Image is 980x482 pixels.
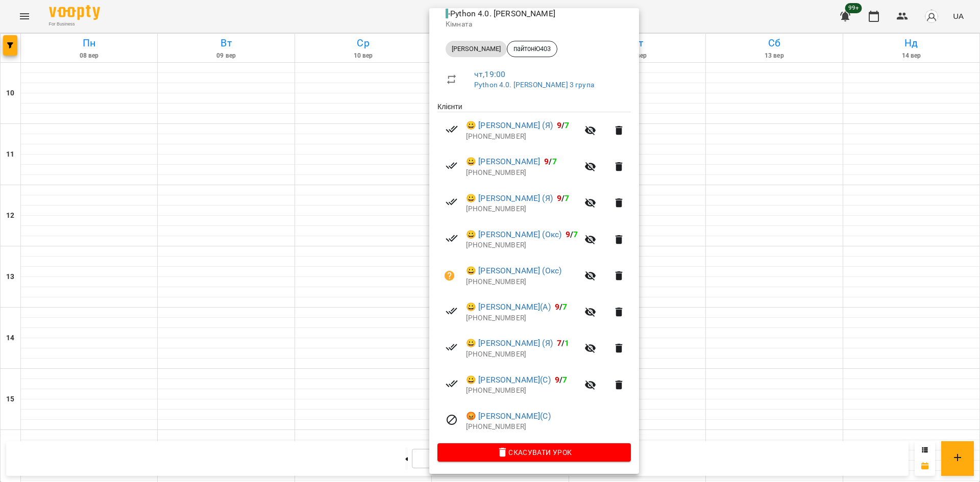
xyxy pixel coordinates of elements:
button: Візит ще не сплачено. Додати оплату? [437,264,462,288]
span: 9 [544,157,549,166]
span: 7 [562,375,567,385]
span: 9 [557,120,561,130]
b: / [557,338,569,348]
svg: Візит скасовано [446,414,458,426]
a: 😀 [PERSON_NAME](С) [466,374,551,386]
div: пайтонЮ403 [507,41,557,57]
b: / [557,120,569,130]
svg: Візит сплачено [446,160,458,172]
a: 😀 [PERSON_NAME](А) [466,301,551,313]
a: 😀 [PERSON_NAME] (Окс) [466,265,561,277]
span: 7 [557,338,561,348]
span: 7 [565,193,569,203]
span: пайтонЮ403 [507,44,557,54]
b: / [544,157,556,166]
p: [PHONE_NUMBER] [466,240,578,250]
svg: Візит сплачено [446,377,458,390]
span: 7 [565,120,569,130]
span: Скасувати Урок [446,446,623,459]
a: 😀 [PERSON_NAME] (Окс) [466,229,561,241]
span: 7 [562,302,567,312]
a: 😀 [PERSON_NAME] (Я) [466,192,553,205]
span: - Python 4.0. [PERSON_NAME] [446,9,557,18]
p: Кімната [446,19,623,30]
a: 😀 [PERSON_NAME] [466,156,540,168]
span: 7 [573,230,578,239]
svg: Візит сплачено [446,305,458,317]
a: Python 4.0. [PERSON_NAME] 3 група [474,81,594,89]
p: [PHONE_NUMBER] [466,386,578,396]
a: 😀 [PERSON_NAME] (Я) [466,119,553,132]
b: / [555,375,567,385]
b: / [555,302,567,312]
span: 9 [566,230,570,239]
svg: Візит сплачено [446,341,458,353]
span: 7 [552,157,557,166]
svg: Візит сплачено [446,232,458,244]
p: [PHONE_NUMBER] [466,349,578,360]
p: [PHONE_NUMBER] [466,204,578,214]
ul: Клієнти [437,102,631,443]
button: Скасувати Урок [437,443,631,462]
a: 😡 [PERSON_NAME](С) [466,410,551,422]
p: [PHONE_NUMBER] [466,132,578,142]
span: 9 [555,375,559,385]
p: [PHONE_NUMBER] [466,168,578,178]
b: / [566,230,578,239]
p: [PHONE_NUMBER] [466,277,578,287]
b: / [557,193,569,203]
span: 9 [555,302,559,312]
span: 1 [565,338,569,348]
p: [PHONE_NUMBER] [466,313,578,323]
span: 9 [557,193,561,203]
a: 😀 [PERSON_NAME] (Я) [466,337,553,349]
svg: Візит сплачено [446,196,458,208]
span: [PERSON_NAME] [446,44,507,54]
svg: Візит сплачено [446,123,458,135]
p: [PHONE_NUMBER] [466,422,631,432]
a: чт , 19:00 [474,69,505,79]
